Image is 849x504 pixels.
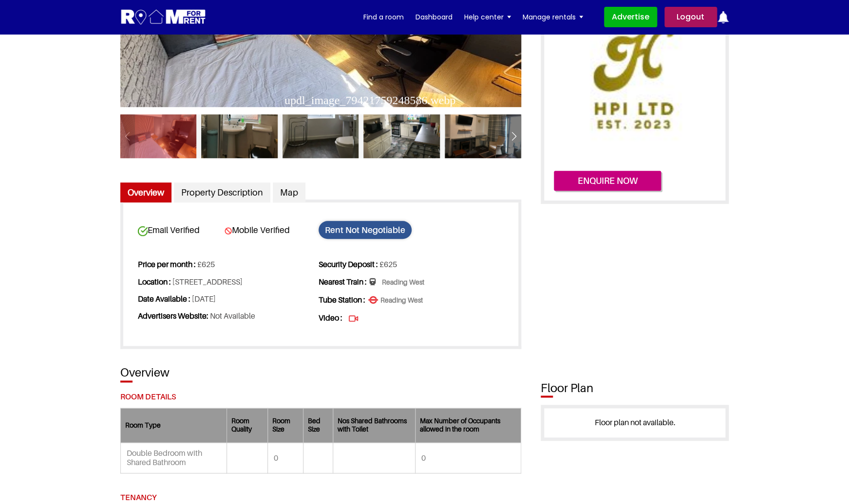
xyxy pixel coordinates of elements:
h5: Tenancy [120,493,521,502]
a: Help center [464,10,511,24]
strong: Advertisers Website: [138,311,208,321]
img: card-verified [225,227,232,234]
a: Manage rentals [523,10,583,24]
span: Mobile Verified [225,225,310,235]
iframe: Advertisement [541,223,849,360]
h5: Room Details [120,392,521,401]
li: [STREET_ADDRESS] [138,273,317,290]
div: updl_image_79421759248586.webp [120,94,456,107]
img: Logo for Room for Rent, featuring a welcoming design with a house icon and modern typography [120,8,207,26]
strong: Price per month : [138,259,196,269]
th: Max Number of Occupants allowed in the room [415,408,521,443]
h3: Overview [120,366,521,380]
a: Advertise [604,7,657,27]
strong: Location : [138,277,171,287]
span: Rent Not Negotiable [319,221,412,239]
td: 0 [268,443,303,473]
a: Overview [120,182,171,203]
strong: Video : [319,313,342,323]
a: Map [273,182,305,203]
li: £625 [319,256,498,273]
th: Nos Shared Bathrooms with Toilet [333,408,415,443]
li: Not Available [138,307,317,324]
img: Profile [554,12,716,151]
td: Double Bedroom with Shared Bathroom [120,443,226,473]
img: ic-notification [717,11,729,23]
li: [DATE] [138,290,317,307]
strong: Nearest Train : [319,277,367,287]
th: Bed Size [303,408,333,443]
strong: Date Available : [138,294,190,304]
button: Enquire now [554,171,661,191]
th: Room Quality [226,408,268,443]
span: Reading West [370,278,424,288]
img: card-verified [138,226,148,236]
th: Room Type [120,408,226,443]
h2: Floor Plan [536,381,729,396]
strong: Security Deposit : [319,259,378,269]
a: Find a room [363,10,404,24]
div: Next slide [507,126,521,149]
a: Dashboard [415,10,453,24]
a: Floor plan not available. [594,417,675,427]
span: Email Verified [138,225,223,235]
td: 0 [415,443,521,473]
span: Reading West [368,296,423,306]
strong: Tube Station : [319,295,365,305]
li: £625 [138,256,317,273]
a: Logout [664,7,717,27]
th: Room Size [268,408,303,443]
a: Property Description [174,182,270,203]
